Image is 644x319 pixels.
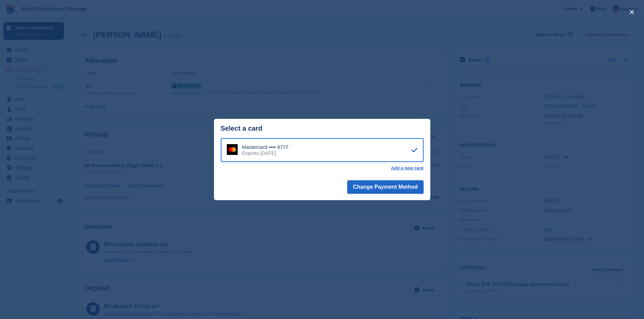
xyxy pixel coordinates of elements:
[347,180,423,194] button: Change Payment Method
[242,144,289,150] div: Mastercard •••• 9777
[221,125,424,132] div: Select a card
[242,150,289,156] div: Expires [DATE]
[227,144,238,155] img: Mastercard Logo
[391,165,423,171] a: Add a new card
[626,7,637,18] button: close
